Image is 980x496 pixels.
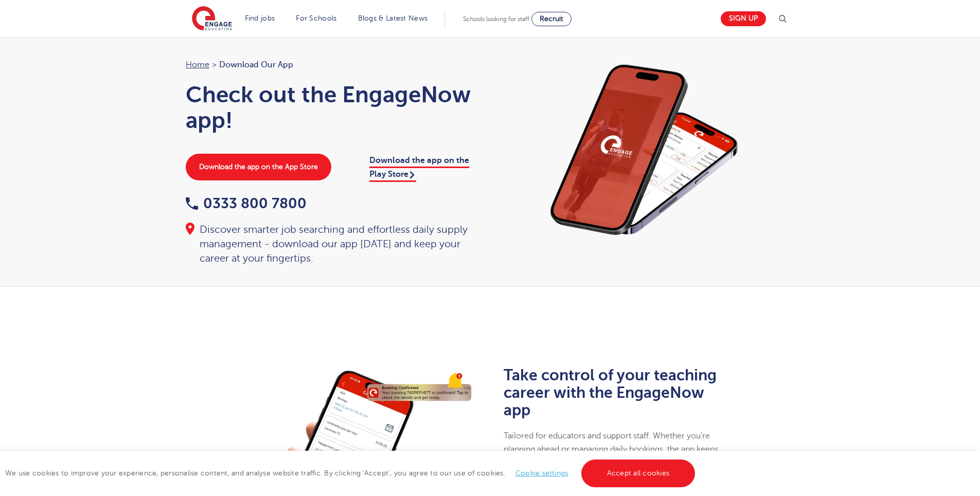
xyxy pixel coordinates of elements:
[531,12,572,26] a: Recruit
[192,6,232,32] img: Engage Education
[245,14,275,22] a: Find jobs
[186,223,480,266] div: Discover smarter job searching and effortless daily supply management - download our app [DATE] a...
[186,58,480,71] nav: breadcrumb
[463,15,529,23] span: Schools looking for staff
[515,469,568,477] a: Cookie settings
[581,460,696,487] a: Accept all cookies
[504,431,718,468] span: Tailored for educators and support staff. Whether you’re planning ahead or managing daily booking...
[212,60,217,69] span: >
[369,156,469,181] a: Download the app on the Play Store
[358,14,428,22] a: Blogs & Latest News
[5,469,698,477] span: We use cookies to improve your experience, personalise content, and analyse website traffic. By c...
[721,11,766,26] a: Sign up
[186,82,480,133] h1: Check out the EngageNow app!
[296,14,336,22] a: For Schools
[186,195,307,211] a: 0333 800 7800
[219,58,293,71] span: Download our app
[504,366,717,419] b: Take control of your teaching career with the EngageNow app
[540,15,563,23] span: Recruit
[186,154,331,180] a: Download the app on the App Store
[186,60,209,69] a: Home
